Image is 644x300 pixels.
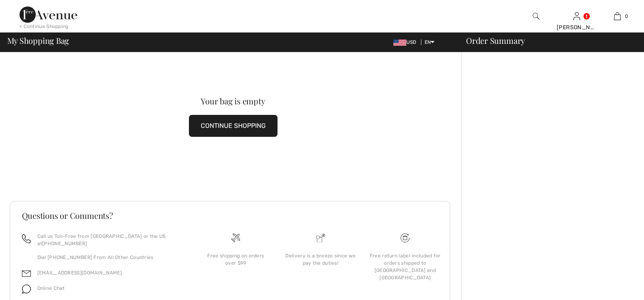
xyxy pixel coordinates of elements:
img: Free shipping on orders over $99 [401,233,410,242]
img: Delivery is a breeze since we pay the duties! [316,233,325,242]
a: 0 [597,11,637,21]
img: My Bag [614,11,621,21]
div: Free return label included for orders shipped to [GEOGRAPHIC_DATA] and [GEOGRAPHIC_DATA] [369,252,441,281]
span: Online Chat [37,285,65,291]
div: Your bag is empty [32,97,434,105]
p: Dial [PHONE_NUMBER] From All Other Countries [37,254,184,261]
div: < Continue Shopping [20,23,69,30]
div: Free shipping on orders over $99 [200,252,271,267]
img: search the website [533,11,540,21]
img: Free shipping on orders over $99 [231,233,240,242]
div: [PERSON_NAME] [557,23,596,32]
img: call [22,234,31,243]
img: 1ère Avenue [20,6,77,23]
div: Delivery is a breeze since we pay the duties! [285,252,356,267]
img: US Dollar [393,39,406,46]
div: Order Summary [456,37,639,45]
span: EN [425,39,435,45]
span: USD [393,39,419,45]
p: Call us Toll-Free from [GEOGRAPHIC_DATA] or the US at [37,233,184,247]
button: CONTINUE SHOPPING [189,115,278,137]
img: My Info [573,11,580,21]
a: Sign In [573,12,580,20]
a: [EMAIL_ADDRESS][DOMAIN_NAME] [37,270,122,276]
span: 0 [625,13,628,20]
a: [PHONE_NUMBER] [42,241,87,246]
h3: Questions or Comments? [22,212,438,220]
span: My Shopping Bag [7,37,69,45]
img: email [22,269,31,278]
img: chat [22,285,31,294]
